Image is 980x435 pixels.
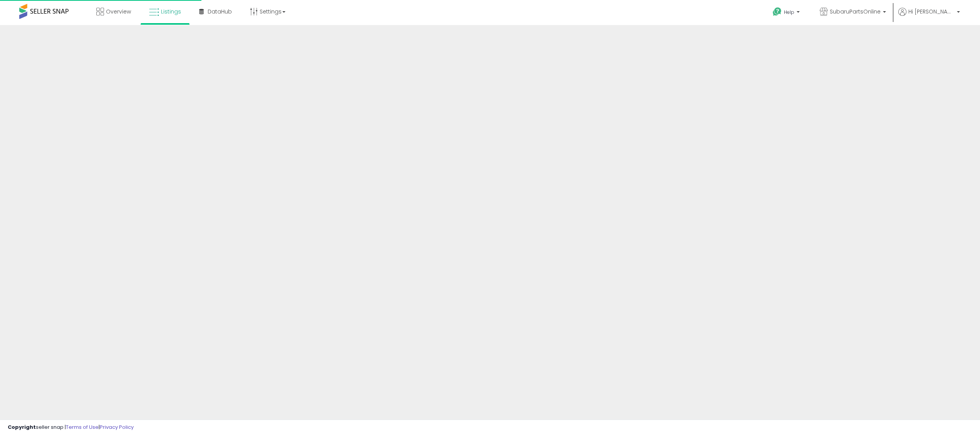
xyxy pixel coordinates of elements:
[898,8,960,25] a: Hi [PERSON_NAME]
[830,8,881,15] span: SubaruPartsOnline
[161,8,181,15] span: Listings
[106,8,131,15] span: Overview
[208,8,232,15] span: DataHub
[772,7,782,17] i: Get Help
[767,1,807,25] a: Help
[784,9,794,15] span: Help
[908,8,955,15] span: Hi [PERSON_NAME]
